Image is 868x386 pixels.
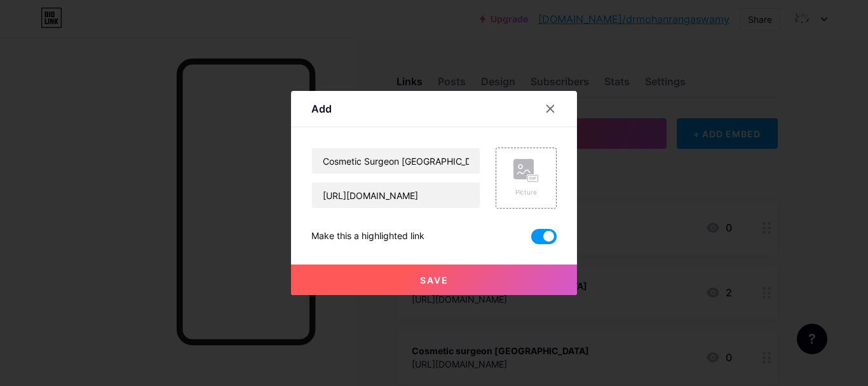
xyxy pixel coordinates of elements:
[513,188,539,197] div: Picture
[311,229,424,244] div: Make this a highlighted link
[311,101,332,116] div: Add
[291,265,577,295] button: Save
[312,148,480,174] input: Title
[312,183,480,208] input: URL
[420,275,449,286] span: Save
